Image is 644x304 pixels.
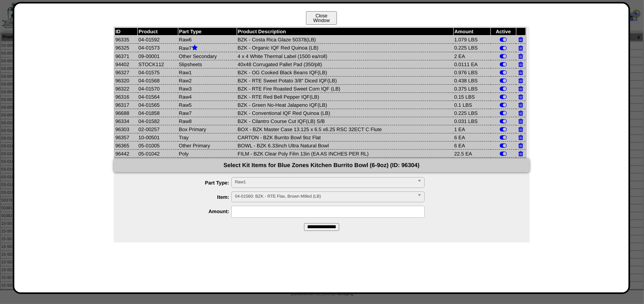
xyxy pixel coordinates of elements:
[178,150,237,158] td: Poly
[178,28,237,36] th: Part Type
[237,60,453,68] td: 40x48 Corrugated Pallet Pad (350/plt)
[178,133,237,142] td: Tray
[305,17,338,23] a: CloseWindow
[138,117,178,125] td: 04-01582
[453,150,490,158] td: 22.5 EA
[306,11,337,25] button: CloseWindow
[138,52,178,60] td: 09-00001
[453,60,490,68] td: 0.0111 EA
[114,93,138,101] td: 96316
[237,101,453,109] td: BZK - Green No-Heat Jalapeno IQF(LB)
[114,60,138,68] td: 94402
[453,101,490,109] td: 0.1 LBS
[114,85,138,93] td: 96322
[138,93,178,101] td: 04-01564
[138,101,178,109] td: 04-01565
[237,109,453,117] td: BZK - Conventional IQF Red Quinoa (LB)
[178,101,237,109] td: Raw5
[453,125,490,133] td: 1 EA
[237,133,453,142] td: CARTON - BZK Burrito Bowl 9oz Flat
[178,142,237,150] td: Other Primary
[114,159,530,172] div: Select Kit Items for Blue Zones Kitchen Burrito Bowl (6-9oz) (ID: 96304)
[114,101,138,109] td: 96317
[453,142,490,150] td: 6 EA
[453,85,490,93] td: 0.375 LBS
[237,85,453,93] td: BZK - RTE Fire Roasted Sweet Corn IQF (LB)
[114,133,138,142] td: 96357
[491,28,516,36] th: Active
[129,180,232,186] label: Part Type:
[138,60,178,68] td: STOCK112
[114,36,138,44] td: 96335
[453,77,490,85] td: 0.438 LBS
[178,109,237,117] td: Raw7
[453,52,490,60] td: 2 EA
[237,150,453,158] td: FILM - BZK Clear Poly Film 13in (EA AS INCHES PER RL)
[453,68,490,77] td: 0.976 LBS
[138,28,178,36] th: Product
[237,77,453,85] td: BZK - RTE Sweet Potato 3/8" Diced IQF(LB)
[453,36,490,44] td: 1.079 LBS
[138,44,178,52] td: 04-01573
[114,77,138,85] td: 96320
[138,150,178,158] td: 05-01042
[178,93,237,101] td: Raw4
[114,117,138,125] td: 96334
[114,142,138,150] td: 96365
[129,194,232,200] label: Item:
[114,125,138,133] td: 96303
[178,36,237,44] td: Raw6
[237,36,453,44] td: BZK - Costa Rica Glaze 50378(LB)
[453,133,490,142] td: 6 EA
[114,109,138,117] td: 96688
[138,85,178,93] td: 04-01570
[237,52,453,60] td: 4 x 4 White Thermal Label (1500 ea/roll)
[237,44,453,52] td: BZK - Organic IQF Red Quinoa (LB)
[237,68,453,77] td: BZK - OG Cooked Black Beans IQF(LB)
[114,28,138,36] th: ID
[235,192,414,201] span: 04-01560: BZK - RTE Flax, Brown Milled (LB)
[138,36,178,44] td: 04-01592
[178,52,237,60] td: Other Secondary
[237,28,453,36] th: Product Description
[453,109,490,117] td: 0.225 LBS
[453,28,490,36] th: Amount
[178,60,237,68] td: Slipsheets
[138,68,178,77] td: 04-01575
[453,44,490,52] td: 0.225 LBS
[235,178,414,187] span: Raw1
[453,93,490,101] td: 0.15 LBS
[178,117,237,125] td: Raw8
[138,133,178,142] td: 10-00501
[138,109,178,117] td: 04-01858
[138,125,178,133] td: 02-00257
[114,52,138,60] td: 96371
[138,142,178,150] td: 05-01005
[237,117,453,125] td: BZK - Cilantro Course Cut IQF(LB) S/B
[178,44,237,52] td: Raw7
[138,77,178,85] td: 04-01568
[237,93,453,101] td: BZK - RTE Red Bell Pepper IQF(LB)
[114,44,138,52] td: 96325
[178,125,237,133] td: Box Primary
[178,68,237,77] td: Raw1
[114,68,138,77] td: 96327
[129,208,232,214] label: Amount:
[178,85,237,93] td: Raw3
[237,142,453,150] td: BOWL - BZK 6.33inch Ultra Natural Bowl
[237,125,453,133] td: BOX - BZK Master Case 13.125 x 6.5 x6.25 RSC 32ECT C Flute
[453,117,490,125] td: 0.031 LBS
[178,77,237,85] td: Raw2
[114,150,138,158] td: 96442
